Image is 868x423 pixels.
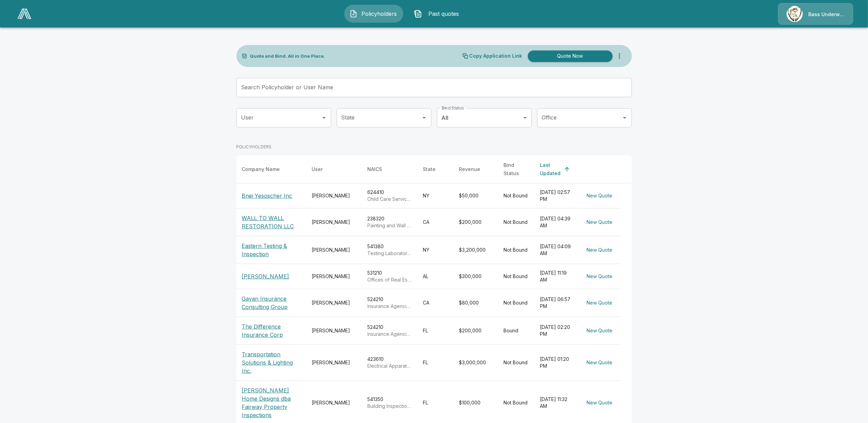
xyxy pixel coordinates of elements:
p: Testing Laboratories and Services [368,250,412,257]
p: Transportation Solutions & Lighting Inc. [242,350,301,375]
td: Not Bound [498,264,535,289]
td: FL [418,317,454,345]
td: Not Bound [498,208,535,236]
div: User [312,165,323,173]
button: New Quote [584,270,615,283]
button: New Quote [584,397,615,409]
button: New Quote [584,324,615,337]
p: [PERSON_NAME] Home Designs dba Fairway Property Inspections [242,386,301,419]
button: New Quote [584,244,615,256]
td: [DATE] 04:39 AM [535,208,579,236]
img: Agency Icon [787,6,803,22]
div: [PERSON_NAME] [312,359,357,366]
td: $300,000 [454,264,498,289]
button: more [613,49,626,63]
td: [DATE] 11:19 AM [535,264,579,289]
button: New Quote [584,190,615,202]
td: [DATE] 02:57 PM [535,183,579,208]
div: 541350 [368,396,412,410]
td: CA [418,208,454,236]
p: Eastern Testing & Inspection [242,242,301,258]
td: Not Bound [498,183,535,208]
div: [PERSON_NAME] [312,192,357,199]
p: [PERSON_NAME] [242,272,289,281]
p: POLICYHOLDERS [236,144,272,150]
div: 524210 [368,324,412,338]
div: All [437,108,532,127]
td: [DATE] 01:20 PM [535,345,579,381]
button: New Quote [584,356,615,369]
img: Past quotes Icon [414,10,422,18]
td: [DATE] 02:20 PM [535,317,579,345]
p: Insurance Agencies and Brokerages [368,303,412,310]
button: New Quote [584,297,615,309]
div: 531210 [368,270,412,283]
button: Quote Now [528,50,613,62]
a: Agency IconBass Underwriters [778,3,853,25]
th: Bind Status [498,156,535,183]
div: [PERSON_NAME] [312,299,357,306]
p: Insurance Agencies and Brokerages [368,331,412,338]
td: [DATE] 04:09 AM [535,236,579,264]
p: Quote and Bind. All in One Place. [250,54,325,58]
button: Open [419,113,429,123]
button: Past quotes IconPast quotes [409,5,468,23]
td: Not Bound [498,236,535,264]
a: Quote Now [525,50,613,62]
button: Policyholders IconPolicyholders [344,5,403,23]
td: AL [418,264,454,289]
p: Bnei Yesoscher Inc [242,192,292,200]
span: Policyholders [360,10,398,18]
td: NY [418,236,454,264]
div: [PERSON_NAME] [312,219,357,226]
div: 624410 [368,189,412,203]
div: 524210 [368,296,412,310]
p: The Difference Insurance Corp [242,322,301,339]
p: WALL TO WALL RESTORATION LLC [242,214,301,230]
div: Last Updated [540,161,561,178]
p: Electrical Apparatus and Equipment, Wiring Supplies, and Related Equipment Merchant Wholesalers [368,363,412,369]
p: Gayan Insurance Consulting Group [242,295,301,311]
div: [PERSON_NAME] [312,247,357,253]
div: 238320 [368,215,412,229]
td: $200,000 [454,208,498,236]
button: Open [319,113,329,123]
div: [PERSON_NAME] [312,273,357,280]
td: Not Bound [498,289,535,317]
td: $200,000 [454,317,498,345]
p: Copy Application Link [470,54,522,58]
td: $80,000 [454,289,498,317]
div: [PERSON_NAME] [312,399,357,406]
div: 423610 [368,356,412,369]
td: CA [418,289,454,317]
p: Offices of Real Estate Agents and Brokers [368,276,412,283]
td: Not Bound [498,345,535,381]
td: [DATE] 06:57 PM [535,289,579,317]
div: Company Name [242,165,280,173]
td: Bound [498,317,535,345]
p: Painting and Wall Covering Contractors [368,222,412,229]
div: Revenue [459,165,481,173]
div: 541380 [368,243,412,257]
span: Past quotes [425,10,463,18]
td: FL [418,345,454,381]
div: [PERSON_NAME] [312,327,357,334]
td: $3,000,000 [454,345,498,381]
td: NY [418,183,454,208]
td: $3,200,000 [454,236,498,264]
td: $50,000 [454,183,498,208]
p: Building Inspection Services [368,403,412,410]
div: State [423,165,436,173]
p: Bass Underwriters [808,11,845,18]
button: Open [620,113,629,123]
img: Policyholders Icon [349,10,358,18]
label: Bind Status [442,105,464,111]
button: New Quote [584,216,615,229]
img: AA Logo [18,9,31,19]
p: Child Care Services [368,196,412,203]
div: NAICS [368,165,382,173]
